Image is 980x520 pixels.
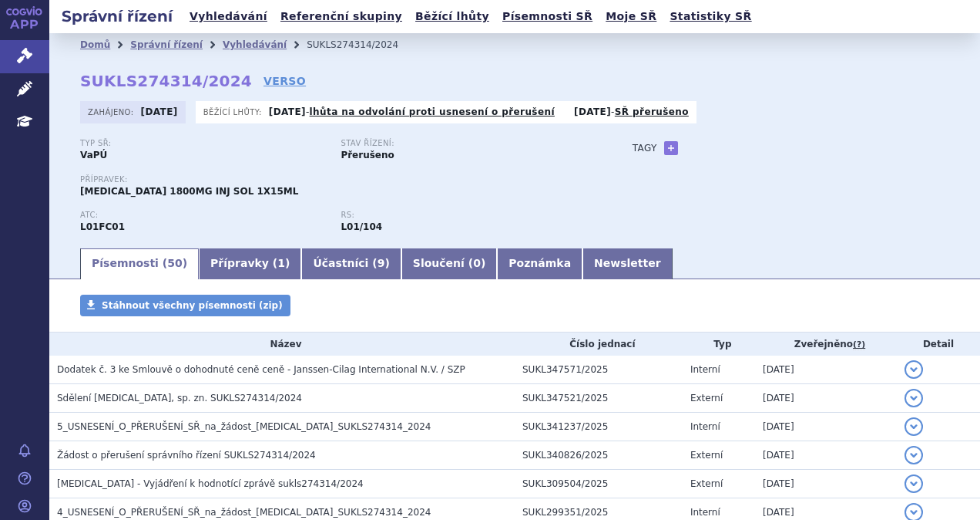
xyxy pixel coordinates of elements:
h2: Správní řízení [49,5,185,27]
a: Domů [80,39,110,50]
p: RS: [341,211,586,220]
th: Typ [683,333,755,356]
span: Běžící lhůty: [203,106,265,118]
span: Interní [690,507,720,518]
span: 50 [167,257,182,269]
a: Písemnosti SŘ [498,6,597,27]
strong: SUKLS274314/2024 [80,72,252,90]
a: + [664,141,678,155]
td: SUKL341237/2025 [515,413,683,441]
td: [DATE] [755,384,897,413]
span: Interní [690,364,720,375]
td: SUKL309504/2025 [515,470,683,498]
button: detail [904,446,923,464]
span: Externí [690,393,723,404]
strong: VaPÚ [80,150,107,160]
td: SUKL340826/2025 [515,441,683,470]
p: - [269,106,555,118]
button: detail [904,474,923,493]
th: Název [49,333,515,356]
span: Žádost o přerušení správního řízení SUKLS274314/2024 [57,450,316,461]
a: Poznámka [497,248,582,279]
span: 9 [378,257,385,269]
p: Stav řízení: [341,139,586,148]
span: 0 [473,257,481,269]
a: Vyhledávání [223,39,287,50]
span: DARZALEX - Vyjádření k hodnotící zprávě sukls274314/2024 [57,478,364,489]
span: Externí [690,450,723,461]
span: Stáhnout všechny písemnosti (zip) [102,300,283,311]
p: ATC: [80,211,325,220]
a: Sloučení (0) [401,248,497,279]
li: SUKLS274314/2024 [307,33,418,56]
td: [DATE] [755,441,897,470]
th: Zveřejněno [755,333,897,356]
th: Číslo jednací [515,333,683,356]
span: Sdělení DARZALEX, sp. zn. SUKLS274314/2024 [57,393,302,404]
a: SŘ přerušeno [615,106,689,117]
td: [DATE] [755,470,897,498]
a: Vyhledávání [185,6,272,27]
a: Písemnosti (50) [80,248,199,279]
td: [DATE] [755,356,897,384]
td: SUKL347521/2025 [515,384,683,413]
th: Detail [897,333,980,356]
a: Přípravky (1) [199,248,301,279]
h3: Tagy [633,139,657,157]
button: detail [904,417,923,436]
a: lhůta na odvolání proti usnesení o přerušení [310,106,555,117]
a: VERSO [263,73,306,89]
a: Newsletter [582,248,673,279]
strong: [DATE] [574,106,611,117]
strong: [DATE] [269,106,306,117]
strong: [DATE] [141,106,178,117]
span: [MEDICAL_DATA] 1800MG INJ SOL 1X15ML [80,186,298,197]
button: detail [904,389,923,407]
span: Interní [690,421,720,432]
span: 1 [277,257,285,269]
strong: DARATUMUMAB [80,221,125,232]
abbr: (?) [853,339,865,350]
span: Zahájeno: [88,106,136,118]
td: SUKL347571/2025 [515,356,683,384]
span: Dodatek č. 3 ke Smlouvě o dohodnuté ceně ceně - Janssen-Cilag International N.V. / SZP [57,364,465,375]
span: 5_USNESENÍ_O_PŘERUŠENÍ_SŘ_na_žádost_DARZALEX_SUKLS274314_2024 [57,421,431,432]
a: Moje SŘ [601,6,661,27]
p: - [574,106,689,118]
p: Přípravek: [80,175,602,184]
a: Referenční skupiny [276,6,407,27]
td: [DATE] [755,413,897,441]
p: Typ SŘ: [80,139,325,148]
button: detail [904,360,923,379]
a: Správní řízení [130,39,203,50]
a: Stáhnout všechny písemnosti (zip) [80,295,290,316]
span: 4_USNESENÍ_O_PŘERUŠENÍ_SŘ_na_žádost_DARZALEX_SUKLS274314_2024 [57,507,431,518]
a: Účastníci (9) [301,248,401,279]
a: Statistiky SŘ [665,6,756,27]
span: Externí [690,478,723,489]
strong: daratumumab [341,221,382,232]
a: Běžící lhůty [411,6,494,27]
strong: Přerušeno [341,150,394,160]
